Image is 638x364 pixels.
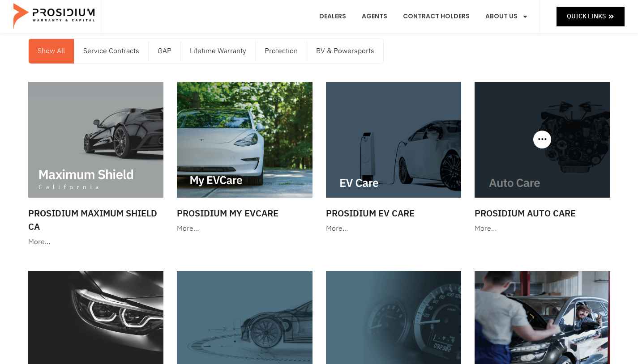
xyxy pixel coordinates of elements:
[28,236,164,249] div: More…
[29,39,74,63] a: Show All
[24,77,168,253] a: Prosidium Maximum Shield CA More…
[181,39,255,63] a: Lifetime Warranty
[475,207,610,220] h3: Prosidium Auto Care
[326,207,462,220] h3: Prosidium EV Care
[321,77,466,240] a: Prosidium EV Care More…
[326,222,462,235] div: More…
[475,222,610,235] div: More…
[177,222,313,235] div: More…
[28,207,164,233] h3: Prosidium Maximum Shield CA
[74,39,148,63] a: Service Contracts
[149,39,180,63] a: GAP
[567,11,606,22] span: Quick Links
[172,77,317,240] a: Prosidium My EVCare More…
[177,207,313,220] h3: Prosidium My EVCare
[470,77,615,240] a: Prosidium Auto Care More…
[557,7,625,26] a: Quick Links
[307,39,383,63] a: RV & Powersports
[256,39,307,63] a: Protection
[29,39,383,63] nav: Menu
